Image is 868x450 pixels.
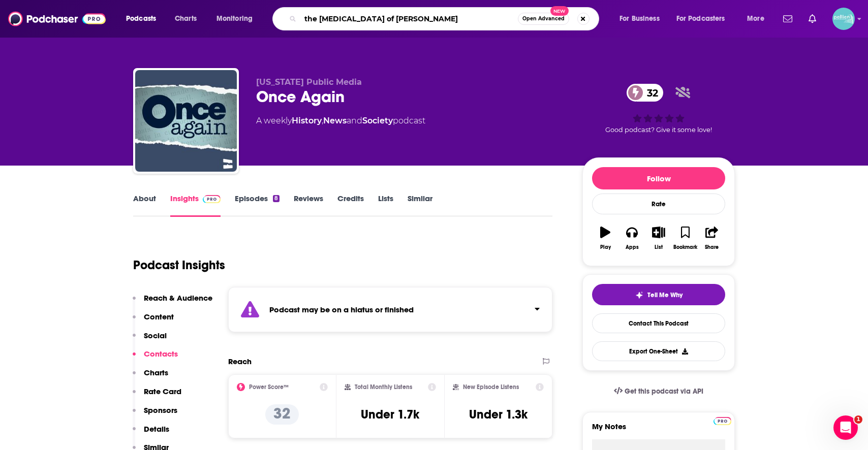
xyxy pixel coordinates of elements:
[144,405,177,415] p: Sponsors
[705,244,719,250] div: Share
[347,116,362,125] span: and
[582,77,735,140] div: 32Good podcast? Give it some love!
[637,84,663,102] span: 32
[228,357,252,366] h2: Reach
[550,6,569,16] span: New
[463,383,519,391] h2: New Episode Listens
[804,10,820,27] a: Show notifications dropdown
[144,312,174,322] p: Content
[522,16,565,21] span: Open Advanced
[592,220,618,256] button: Play
[619,12,660,26] span: For Business
[133,424,169,443] button: Details
[135,70,237,172] img: Once Again
[273,195,280,202] div: 8
[133,293,212,312] button: Reach & Audience
[832,8,855,30] img: User Profile
[670,11,740,27] button: open menu
[133,331,167,349] button: Social
[133,312,174,331] button: Content
[144,349,178,359] p: Contacts
[269,305,414,314] strong: Podcast may be on a hiatus or finished
[355,383,412,391] h2: Total Monthly Listens
[618,220,645,256] button: Apps
[175,12,197,26] span: Charts
[144,424,169,434] p: Details
[133,349,178,368] button: Contacts
[133,368,168,387] button: Charts
[300,11,518,27] input: Search podcasts, credits, & more...
[119,11,169,27] button: open menu
[592,422,725,439] label: My Notes
[714,417,731,425] img: Podchaser Pro
[832,8,855,30] span: Logged in as JessicaPellien
[592,313,725,333] a: Contact This Podcast
[216,12,253,26] span: Monitoring
[168,11,203,27] a: Charts
[362,116,393,125] a: Society
[672,220,698,256] button: Bookmark
[126,12,156,26] span: Podcasts
[625,387,703,396] span: Get this podcast via API
[676,12,725,26] span: For Podcasters
[779,10,796,27] a: Show notifications dropdown
[673,244,697,250] div: Bookmark
[133,387,181,405] button: Rate Card
[8,9,106,28] img: Podchaser - Follow, Share and Rate Podcasts
[832,8,855,30] button: Show profile menu
[606,379,711,404] a: Get this podcast via API
[605,126,712,134] span: Good podcast? Give it some love!
[627,84,663,102] a: 32
[294,194,323,217] a: Reviews
[249,383,289,391] h2: Power Score™
[282,7,609,30] div: Search podcasts, credits, & more...
[592,284,725,305] button: tell me why sparkleTell Me Why
[518,13,569,25] button: Open AdvancedNew
[292,116,322,125] a: History
[592,194,725,214] div: Rate
[361,407,419,422] h3: Under 1.7k
[265,404,299,425] p: 32
[170,194,221,217] a: InsightsPodchaser Pro
[256,115,425,127] div: A weekly podcast
[144,387,181,396] p: Rate Card
[747,12,764,26] span: More
[600,244,611,250] div: Play
[133,258,225,273] h1: Podcast Insights
[647,291,683,299] span: Tell Me Why
[378,194,393,217] a: Lists
[854,415,862,424] span: 1
[626,244,639,250] div: Apps
[256,77,362,87] span: [US_STATE] Public Media
[144,368,168,377] p: Charts
[592,341,725,361] button: Export One-Sheet
[322,116,323,125] span: ,
[203,195,221,203] img: Podchaser Pro
[592,167,725,189] button: Follow
[209,11,266,27] button: open menu
[144,293,212,303] p: Reach & Audience
[337,194,364,217] a: Credits
[228,287,552,332] section: Click to expand status details
[612,11,672,27] button: open menu
[699,220,725,256] button: Share
[645,220,672,256] button: List
[469,407,528,422] h3: Under 1.3k
[408,194,432,217] a: Similar
[133,405,177,424] button: Sponsors
[323,116,347,125] a: News
[133,194,156,217] a: About
[144,331,167,340] p: Social
[714,415,731,425] a: Pro website
[740,11,777,27] button: open menu
[655,244,663,250] div: List
[635,291,643,299] img: tell me why sparkle
[235,194,280,217] a: Episodes8
[833,415,858,440] iframe: Intercom live chat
